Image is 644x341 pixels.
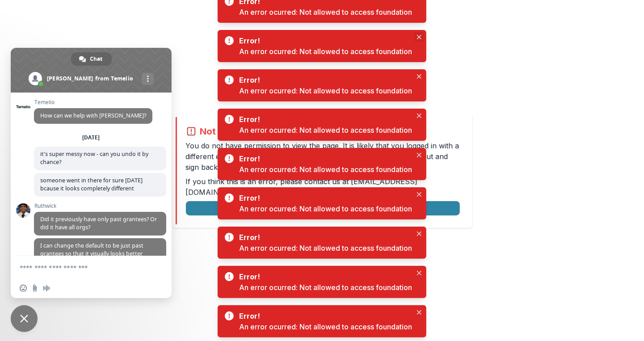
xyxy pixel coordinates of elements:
div: Error! [239,193,408,203]
p: If you think this is an error, please contact us at . [186,176,460,198]
span: Did it previously have only past grantees? Or did it have all orgs? [40,215,157,231]
span: How can we help with [PERSON_NAME]? [40,112,146,119]
button: Close [414,228,425,239]
div: Error! [239,153,408,164]
span: it's super messy now - can you undo it by chance? [40,150,148,166]
div: Error! [239,35,408,46]
div: An error ocurred: Not allowed to access foundation [239,125,412,135]
span: Ruthwick [34,203,166,209]
button: Close [414,110,425,121]
span: someone went in there for sure [DATE] bcause it looks completely different [40,177,143,192]
textarea: Compose your message... [20,256,145,278]
div: An error ocurred: Not allowed to access foundation [239,203,412,214]
span: Chat [90,52,103,66]
button: Close [414,268,425,278]
span: I can change the default to be just past grantees so that it visually looks better [40,242,143,257]
div: Error! [239,271,408,282]
div: An error ocurred: Not allowed to access foundation [239,164,412,175]
div: An error ocurred: Not allowed to access foundation [239,7,412,17]
button: Close [414,150,425,160]
div: Error! [239,232,408,243]
button: Logout [186,201,460,215]
div: An error ocurred: Not allowed to access foundation [239,321,412,332]
a: Chat [71,52,112,66]
span: Temelio [34,99,152,105]
div: An error ocurred: Not allowed to access foundation [239,243,412,253]
button: Close [414,32,425,42]
div: Error! [239,114,408,125]
button: Close [414,189,425,200]
div: Error! [239,75,408,85]
a: Close chat [11,305,38,332]
p: You do not have permission to view the page. It is likely that you logged in with a different ema... [186,140,460,173]
a: [EMAIL_ADDRESS][DOMAIN_NAME] [186,177,418,197]
button: Close [414,71,425,82]
div: An error ocurred: Not allowed to access foundation [239,46,412,57]
h2: Not allowed to view page [200,126,312,137]
div: An error ocurred: Not allowed to access foundation [239,282,412,293]
div: An error ocurred: Not allowed to access foundation [239,85,412,96]
button: Close [414,307,425,318]
span: Insert an emoji [20,285,27,292]
div: [DATE] [83,135,100,140]
span: Send a file [31,285,38,292]
div: Error! [239,311,408,321]
span: Audio message [43,285,50,292]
